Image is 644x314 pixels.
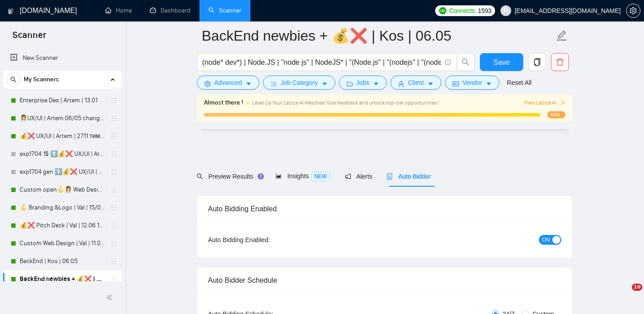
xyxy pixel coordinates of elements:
[478,6,491,16] span: 1593
[614,284,635,305] iframe: Intercom live chat
[529,58,546,66] span: copy
[110,186,117,193] span: holder
[556,30,568,42] span: edit
[445,59,451,65] span: info-circle
[524,99,565,107] button: Train Laziza AI
[110,222,117,229] span: holder
[208,7,241,14] a: searchScanner
[110,168,117,176] span: holder
[626,7,640,14] a: setting
[263,75,335,90] button: barsJob Categorycaret-down
[398,80,404,87] span: user
[110,276,117,283] span: holder
[257,172,265,180] div: Tooltip anchor
[551,53,569,71] button: delete
[390,75,441,90] button: userClientcaret-down
[8,4,14,18] img: logo
[345,173,373,180] span: Alerts
[449,6,476,16] span: Connects:
[632,284,642,291] span: 10
[386,173,393,180] span: robot
[204,80,211,87] span: setting
[208,268,561,293] div: Auto Bidder Schedule
[560,100,565,105] span: right
[20,92,105,109] a: Enterprise Des | Artem | 13.01
[7,76,20,83] span: search
[110,240,117,247] span: holder
[197,173,261,180] span: Preview Results
[457,58,474,66] span: search
[627,7,640,14] span: setting
[439,7,446,14] img: upwork-logo.png
[345,173,351,180] span: notification
[208,196,561,222] div: Auto Bidding Enabled
[386,173,431,180] span: Auto Bidder
[24,71,59,88] span: My Scanners
[453,80,459,87] span: idcard
[347,80,353,87] span: folder
[280,78,318,88] span: Job Category
[20,109,105,127] a: 👩‍💼UX/UI | Artem 06/05 changed start
[457,53,475,71] button: search
[110,115,117,122] span: holder
[626,4,640,18] button: setting
[20,217,105,234] a: 💰❌ Pitch Deck | Val | 12.06 16% view
[20,234,105,252] a: Custom Web Design | Val | 11.09 filters changed
[214,78,242,88] span: Advanced
[271,80,277,87] span: bars
[110,204,117,211] span: holder
[493,57,509,68] span: Save
[322,80,328,87] span: caret-down
[20,127,105,145] a: 💰❌ UX/UI | Artem | 27.11 тимчасово вимкнула
[208,235,326,245] div: Auto Bidding Enabled:
[20,145,105,163] a: exp1704 1$ ⬆️💰❌ UX/UI | Artem
[106,293,115,302] span: double-left
[311,172,330,181] span: NEW
[202,25,554,47] input: Scanner name...
[197,173,203,180] span: search
[20,252,105,270] a: BackEnd | Kos | 06.05
[150,7,191,14] a: dashboardDashboard
[110,258,117,265] span: holder
[20,270,105,288] a: BackEnd newbies + 💰❌ | Kos | 06.05
[507,78,531,88] a: Reset All
[204,98,243,108] span: Almost there !
[3,49,122,67] li: New Scanner
[528,53,546,71] button: copy
[275,172,330,180] span: Insights
[110,97,117,104] span: holder
[428,80,434,87] span: caret-down
[542,235,550,245] span: ON
[486,80,492,87] span: caret-down
[275,173,282,179] span: area-chart
[503,8,509,14] span: user
[105,7,132,14] a: homeHome
[551,58,568,66] span: delete
[202,57,441,68] input: Search Freelance Jobs...
[356,78,370,88] span: Jobs
[110,133,117,140] span: holder
[110,151,117,158] span: holder
[547,111,565,118] span: 99%
[462,78,482,88] span: Vendor
[339,75,387,90] button: folderJobscaret-down
[197,75,259,90] button: settingAdvancedcaret-down
[373,80,379,87] span: caret-down
[10,49,114,67] a: New Scanner
[20,163,105,181] a: exp1704 gen ⬆️💰❌ UX/UI | Artem
[252,100,439,106] span: Level Up Your Laziza AI Matches! Give feedback and unlock top-tier opportunities !
[20,181,105,199] a: Custom open🪝👩‍💼 Web Design | Artem 11/09 other start
[445,75,500,90] button: idcardVendorcaret-down
[246,80,252,87] span: caret-down
[20,199,105,217] a: 🪝 Branding &Logo | Val | 15/05 added other end
[480,53,523,71] button: Save
[6,72,21,87] button: search
[5,29,53,47] span: Scanner
[408,78,424,88] span: Client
